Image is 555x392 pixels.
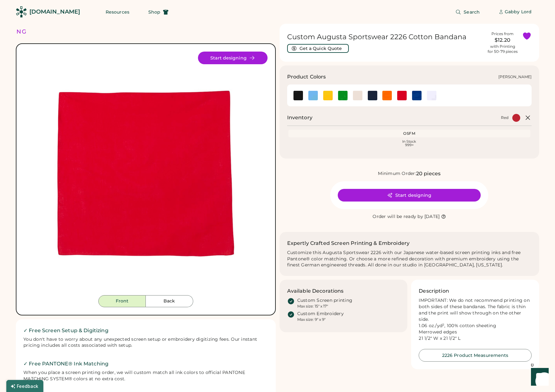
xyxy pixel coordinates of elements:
[29,8,80,16] div: [DOMAIN_NAME]
[382,91,392,100] div: Orange
[141,6,176,18] button: Shop
[487,36,518,44] div: $12.20
[293,91,303,100] img: Black Swatch Image
[287,33,483,41] h1: Custom Augusta Sportswear 2226 Cotton Bandana
[297,304,328,309] div: Max size: 15" x 17"
[98,295,146,307] button: Front
[198,52,268,64] button: Start designing
[338,91,348,100] img: Kelly Swatch Image
[297,311,344,317] div: Custom Embroidery
[146,295,193,307] button: Back
[287,250,532,269] div: Customize this Augusta Sportswear 2226 with our Japanese water-based screen printing inks and fre...
[448,6,487,18] button: Search
[419,287,449,295] h3: Description
[464,10,480,14] span: Search
[290,140,529,147] div: In Stock 999+
[427,91,436,100] div: White
[24,52,268,295] img: 2226 - Red Front Image
[323,91,333,100] img: Gold Swatch Image
[308,91,318,100] div: Columbia Blue
[148,10,160,14] span: Shop
[491,31,514,36] div: Prices from
[297,317,325,322] div: Max size: 9" x 9"
[397,91,407,100] div: Red
[419,349,532,362] button: 2226 Product Measurements
[287,114,312,121] h2: Inventory
[287,287,344,295] h3: Available Decorations
[23,336,268,349] div: You don't have to worry about any unexpected screen setup or embroidery digitizing fees. Our inst...
[338,91,348,100] div: Kelly
[308,91,318,100] img: Columbia Blue Swatch Image
[368,91,377,100] div: Navy
[287,240,410,247] h2: Expertly Crafted Screen Printing & Embroidery
[368,91,377,100] img: Navy Swatch Image
[24,52,268,295] div: 2226 Style Image
[525,364,552,391] iframe: Front Chat
[353,91,362,100] div: Natural
[505,9,532,15] div: Gabby Lord
[297,297,353,304] div: Custom Screen printing
[382,91,392,100] img: Orange Swatch Image
[501,115,509,120] div: Red
[424,214,440,220] div: [DATE]
[378,171,416,177] div: Minimum Order:
[290,131,529,136] div: OSFM
[23,360,268,368] h2: ✓ Free PANTONE® Ink Matching
[23,327,268,334] h2: ✓ Free Screen Setup & Digitizing
[353,91,362,100] img: Natural Swatch Image
[287,44,349,53] button: Get a Quick Quote
[293,91,303,100] div: Black
[488,44,518,54] div: with Printing for 50-79 pieces
[287,73,326,81] h3: Product Colors
[397,91,407,100] img: Red Swatch Image
[416,170,441,177] div: 20 pieces
[373,214,423,220] div: Order will be ready by
[98,6,137,18] button: Resources
[412,91,422,100] img: Royal Swatch Image
[23,370,268,382] div: When you place a screen printing order, we will custom match all ink colors to official PANTONE M...
[323,91,333,100] div: Gold
[427,91,436,100] img: White Swatch Image
[419,297,532,341] div: IMPORTANT: We do not recommend printing on both sides of these bandanas. The fabric is thin and t...
[338,189,481,202] button: Start designing
[16,6,27,17] img: Rendered Logo - Screens
[498,74,532,79] div: [PERSON_NAME]
[412,91,422,100] div: Royal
